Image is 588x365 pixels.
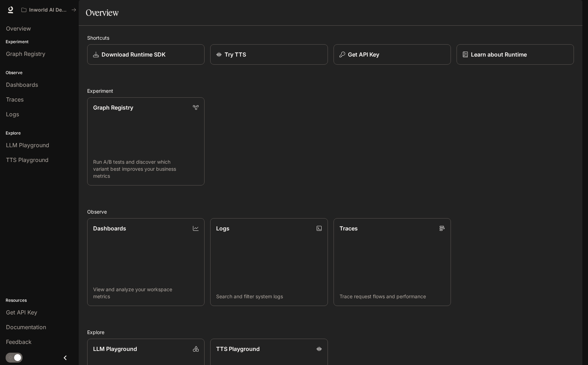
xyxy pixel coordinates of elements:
h2: Observe [87,208,574,215]
p: Inworld AI Demos [29,7,69,13]
p: Trace request flows and performance [340,293,445,300]
p: Logs [216,224,230,233]
a: LogsSearch and filter system logs [210,218,328,306]
p: Traces [340,224,358,233]
h2: Explore [87,328,574,336]
a: DashboardsView and analyze your workspace metrics [87,218,205,306]
a: TracesTrace request flows and performance [334,218,451,306]
p: Dashboards [93,224,126,233]
p: View and analyze your workspace metrics [93,286,199,300]
a: Try TTS [210,44,328,65]
a: Learn about Runtime [457,44,574,65]
h2: Shortcuts [87,34,574,41]
p: LLM Playground [93,345,137,353]
p: Learn about Runtime [471,50,527,59]
a: Download Runtime SDK [87,44,205,65]
h1: Overview [86,6,118,20]
button: All workspaces [18,3,79,17]
p: Try TTS [225,50,246,59]
p: Search and filter system logs [216,293,322,300]
p: TTS Playground [216,345,260,353]
p: Run A/B tests and discover which variant best improves your business metrics [93,158,199,180]
p: Get API Key [348,50,379,59]
h2: Experiment [87,87,574,94]
a: Graph RegistryRun A/B tests and discover which variant best improves your business metrics [87,97,205,185]
p: Download Runtime SDK [102,50,166,59]
p: Graph Registry [93,103,133,112]
button: Get API Key [334,44,451,65]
